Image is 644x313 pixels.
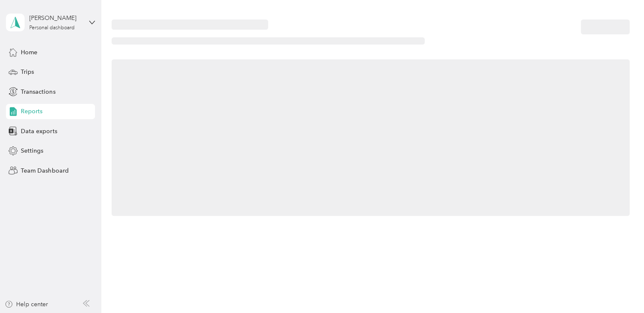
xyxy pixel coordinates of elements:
[21,146,43,155] span: Settings
[21,87,55,96] span: Transactions
[29,25,75,31] div: Personal dashboard
[21,67,34,76] span: Trips
[21,48,37,57] span: Home
[21,166,68,175] span: Team Dashboard
[21,127,57,136] span: Data exports
[5,300,48,309] button: Help center
[596,265,644,313] iframe: Everlance-gr Chat Button Frame
[21,107,42,116] span: Reports
[29,14,82,22] div: [PERSON_NAME]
